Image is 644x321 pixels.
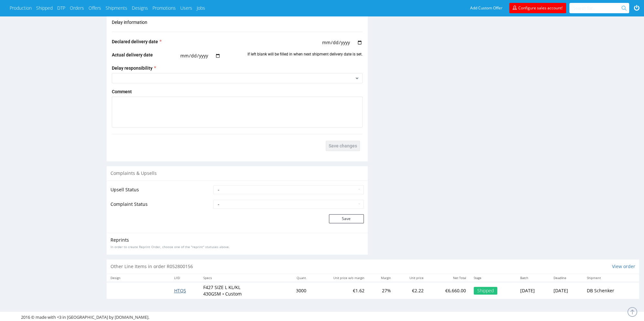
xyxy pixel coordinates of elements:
td: €2.22 [395,282,428,299]
a: DTP [57,5,65,11]
th: Stage [470,274,516,282]
td: €1.62 [310,282,368,299]
div: Shipped [474,287,497,295]
span: Actual delivery date [112,52,153,57]
span: Comment [112,89,132,94]
th: Specs [199,274,283,282]
a: Add Custom Offer [467,3,506,13]
td: Upsell Status [111,185,212,199]
td: 27% [368,282,395,299]
td: DB Schenker [583,282,639,299]
input: Search for... [573,3,623,13]
th: Batch [516,274,550,282]
span: Delay information [112,20,147,25]
th: Unit price [395,274,428,282]
a: Configure sales account! [509,3,566,13]
p: Reprints [111,237,364,243]
div: 2016 © made with <3 in [GEOGRAPHIC_DATA] by [DOMAIN_NAME]. [21,314,149,320]
a: Users [180,5,192,11]
th: Shipment [583,274,639,282]
button: Save [329,214,364,223]
th: LIID [170,274,200,282]
a: Orders [70,5,84,11]
td: Complaint Status [111,199,212,214]
a: Offers [89,5,101,11]
a: Shipped [36,5,53,11]
td: €6,660.00 [428,282,470,299]
th: Unit price w/o margin [310,274,368,282]
a: View order [612,263,635,270]
p: F427 SIZE L KL/KL 430GSM • Custom [203,284,252,297]
span: Configure sales account! [518,5,563,11]
p: In order to create Reprint Order, choose one of the "reprint" statuses above. [111,245,364,249]
span: Declared delivery date [112,39,158,44]
td: 3000 [283,282,310,299]
a: Promotions [153,5,176,11]
span: If left blank will be filled in when next shipment delivery date is set. [248,52,363,60]
p: Other Line Items in order R052800156 [111,263,193,270]
th: Deadline [550,274,583,282]
a: HTQS [174,287,186,294]
th: Design [107,274,170,282]
td: [DATE] [550,282,583,299]
a: Designs [132,5,148,11]
a: Jobs [197,5,205,11]
td: [DATE] [516,282,550,299]
th: Margin [368,274,395,282]
th: Net Total [428,274,470,282]
span: Delay responsibility [112,65,153,71]
div: Complaints & Upsells [107,166,368,180]
th: Quant. [283,274,310,282]
a: Production [10,5,32,11]
a: Shipments [106,5,127,11]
